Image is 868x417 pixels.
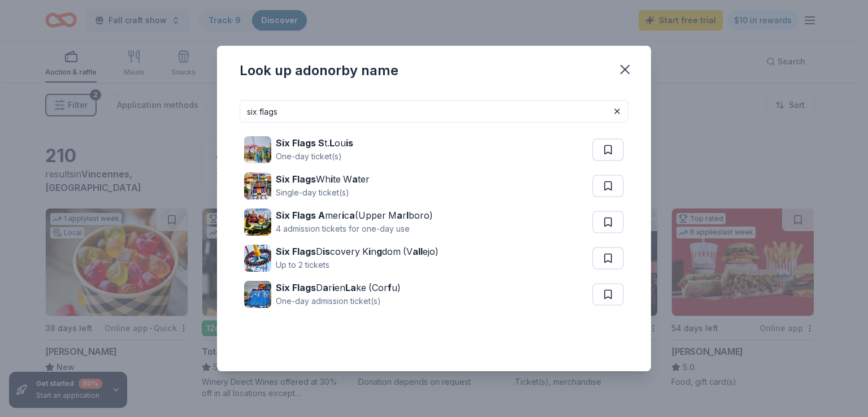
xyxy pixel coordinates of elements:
[244,172,271,199] img: Image for Six Flags White Water
[397,210,402,221] strong: a
[276,172,370,186] div: Wh te W ter
[276,137,324,149] strong: Six Flags S
[276,208,433,222] div: mer c (Upper M r boro)
[349,210,355,221] strong: a
[276,281,401,294] div: D r en ke (Cor u)
[244,245,271,272] img: Image for Six Flags Discovery Kingdom (Vallejo)
[276,294,401,308] div: One-day admission ticket(s)
[244,208,271,236] img: Image for Six Flags America (Upper Marlboro)
[240,62,398,80] div: Look up a donor by name
[323,246,330,257] strong: is
[413,246,423,257] strong: all
[376,246,382,257] strong: g
[323,282,328,293] strong: a
[345,282,356,293] strong: La
[388,282,392,293] strong: f
[332,282,335,293] strong: i
[276,136,353,150] div: t. ou
[276,186,370,199] div: Single-day ticket(s)
[276,173,316,185] strong: Six Flags
[244,136,271,163] img: Image for Six Flags St. Louis
[276,210,325,221] strong: Six Flags A
[406,210,409,221] strong: l
[240,100,628,123] input: Search
[346,137,353,149] strong: is
[276,282,316,293] strong: Six Flags
[352,173,358,185] strong: a
[331,173,333,185] strong: i
[329,137,335,149] strong: L
[368,246,371,257] strong: i
[276,258,439,272] div: Up to 2 tickets
[244,281,271,308] img: Image for Six Flags Darien Lake (Corfu)
[276,150,353,163] div: One-day ticket(s)
[276,246,316,257] strong: Six Flags
[342,210,344,221] strong: i
[276,222,433,236] div: 4 admission tickets for one-day use
[276,245,439,258] div: D covery K n dom (V ejo)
